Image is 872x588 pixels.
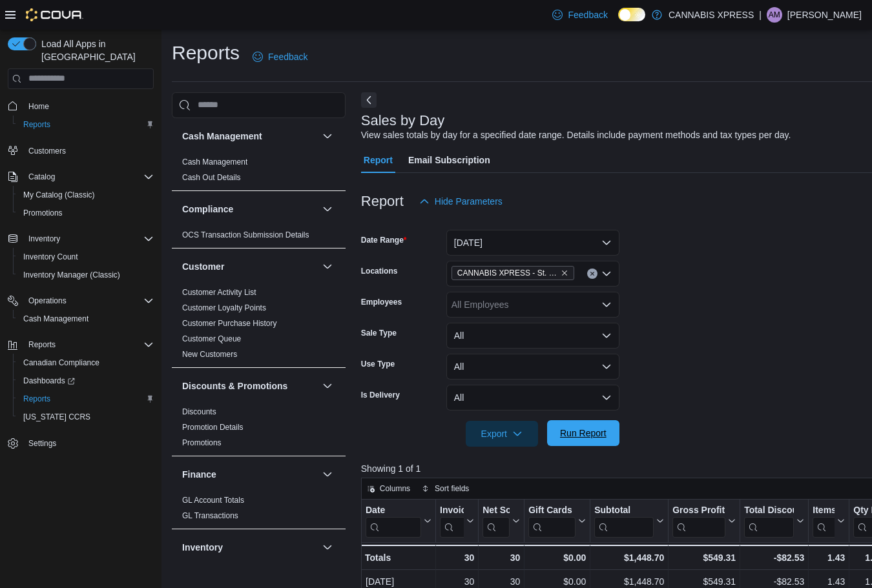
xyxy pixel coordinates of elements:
[853,504,872,516] div: Qty Per Transaction
[669,7,754,23] p: CANNABIS XPRESS
[528,504,576,516] div: Gift Cards
[594,504,664,537] button: Subtotal
[3,434,159,452] button: Settings
[13,372,159,390] a: Dashboards
[13,204,159,222] button: Promotions
[767,7,782,23] div: Ashton Melnyk
[435,483,469,494] span: Sort fields
[3,292,159,310] button: Operations
[18,267,125,283] a: Inventory Manager (Classic)
[672,504,725,516] div: Gross Profit
[28,296,67,306] span: Operations
[182,422,244,432] span: Promotion Details
[483,550,520,565] div: 30
[23,337,61,352] button: Reports
[18,391,56,407] a: Reports
[182,511,238,520] a: GL Transactions
[361,297,402,307] label: Employees
[744,504,804,537] button: Total Discount
[28,146,66,156] span: Customers
[759,7,762,23] p: |
[182,172,241,183] span: Cash Out Details
[182,288,256,297] a: Customer Activity List
[18,187,100,203] a: My Catalog (Classic)
[23,143,154,159] span: Customers
[528,550,586,565] div: $0.00
[172,40,240,66] h1: Reports
[440,504,474,537] button: Invoices Sold
[182,230,309,240] span: OCS Transaction Submission Details
[268,50,307,63] span: Feedback
[182,468,317,481] button: Finance
[182,511,238,521] span: GL Transactions
[18,355,154,370] span: Canadian Compliance
[787,7,862,23] p: [PERSON_NAME]
[23,436,61,451] a: Settings
[362,481,415,496] button: Columns
[320,201,335,217] button: Compliance
[247,44,313,70] a: Feedback
[23,435,154,451] span: Settings
[547,420,619,446] button: Run Report
[23,358,99,368] span: Canadian Compliance
[26,8,83,21] img: Cova
[561,269,568,277] button: Remove CANNABIS XPRESS - St. Andrews (Water Street) from selection in this group
[361,390,400,400] label: Is Delivery
[380,483,410,494] span: Columns
[18,409,154,425] span: Washington CCRS
[182,495,244,505] span: GL Account Totals
[13,310,159,328] button: Cash Management
[182,303,266,312] a: Customer Loyalty Points
[618,8,645,21] input: Dark Mode
[3,141,159,160] button: Customers
[172,492,346,529] div: Finance
[446,230,619,256] button: [DATE]
[361,113,445,128] h3: Sales by Day
[28,438,56,449] span: Settings
[8,92,154,487] nav: Complex example
[366,504,431,537] button: Date
[23,169,60,185] button: Catalog
[594,504,654,537] div: Subtotal
[28,234,60,244] span: Inventory
[182,496,244,505] a: GL Account Totals
[473,421,530,447] span: Export
[408,147,490,173] span: Email Subscription
[744,504,794,516] div: Total Discount
[813,504,835,516] div: Items Per Transaction
[547,2,612,28] a: Feedback
[182,260,317,273] button: Customer
[361,128,791,142] div: View sales totals by day for a specified date range. Details include payment methods and tax type...
[3,336,159,354] button: Reports
[446,323,619,349] button: All
[452,266,574,280] span: CANNABIS XPRESS - St. Andrews (Water Street)
[182,157,247,167] span: Cash Management
[483,504,510,516] div: Net Sold
[23,119,50,130] span: Reports
[361,266,398,276] label: Locations
[618,21,619,22] span: Dark Mode
[414,188,508,214] button: Hide Parameters
[172,404,346,456] div: Discounts & Promotions
[182,407,216,417] span: Discounts
[744,550,804,565] div: -$82.53
[18,117,56,132] a: Reports
[483,504,520,537] button: Net Sold
[182,260,224,273] h3: Customer
[466,421,538,447] button: Export
[366,504,421,537] div: Date
[18,187,154,203] span: My Catalog (Classic)
[23,293,72,309] button: Operations
[23,412,90,422] span: [US_STATE] CCRS
[3,168,159,186] button: Catalog
[182,203,233,216] h3: Compliance
[182,203,317,216] button: Compliance
[182,130,262,143] h3: Cash Management
[672,504,725,537] div: Gross Profit
[23,394,50,404] span: Reports
[18,355,105,370] a: Canadian Compliance
[13,390,159,408] button: Reports
[528,504,576,537] div: Gift Card Sales
[13,248,159,266] button: Inventory Count
[23,314,88,324] span: Cash Management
